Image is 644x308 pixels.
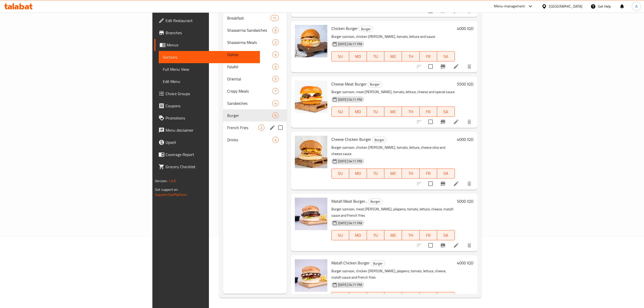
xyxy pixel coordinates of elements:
div: Dishes4 [223,48,287,61]
div: Shawarma Meals [227,39,272,45]
span: TH [404,293,417,301]
span: 1.0.0 [168,178,176,184]
span: Menu disclaimer [166,127,256,133]
div: Shawarma Sandwiches6 [223,24,287,36]
div: Burger6 [223,109,287,122]
span: 3 [273,64,278,69]
span: Full Menu View [163,66,256,72]
span: TH [404,53,417,60]
div: Shawarma Sandwiches [227,27,272,33]
button: TH [402,230,419,240]
span: Cheese Meat Burger [331,80,367,88]
button: SA [437,292,455,302]
span: Select to update [425,61,436,72]
span: TU [369,232,382,239]
span: WE [386,53,400,60]
span: Matafi Chicken Burger [331,259,370,267]
button: WE [384,168,402,179]
div: items [271,15,279,21]
div: Falafel3 [223,61,287,73]
button: MO [349,168,367,179]
div: items [272,88,279,94]
span: SU [334,53,347,60]
img: Matafi Meat Burger... [295,198,327,230]
div: [GEOGRAPHIC_DATA] [549,4,582,9]
p: Burger samoon, meat [PERSON_NAME], tomato, lettuce, cheese and special sauce [331,89,455,95]
span: Promotions [166,115,256,121]
a: Edit menu item [453,119,459,125]
span: 4 [273,52,278,57]
button: SU [331,230,349,240]
a: Edit Restaurant [154,14,260,27]
span: TU [369,293,382,301]
span: Burger [371,261,385,266]
div: Oriental5 [223,73,287,85]
span: 5 [273,77,278,81]
button: SU [331,168,349,179]
div: Drinks4 [223,134,287,146]
button: delete [463,178,475,190]
div: Burger [368,199,383,205]
button: delete [463,116,475,128]
button: MO [349,292,367,302]
span: TH [404,232,417,239]
button: WE [384,107,402,117]
button: delete [463,239,475,251]
button: edit [269,124,276,131]
span: Grocery Checklist [166,164,256,170]
span: Select to update [425,178,436,189]
span: A [635,4,637,9]
button: delete [463,60,475,73]
img: Cheese Chicken Burger [295,136,327,168]
span: MO [351,293,365,301]
img: Cheese Meat Burger [295,80,327,113]
span: SA [439,108,453,115]
h6: 5500 IQD [457,80,473,88]
span: Matafi Meat Burger... [331,197,367,205]
span: SU [334,170,347,177]
span: SA [439,293,453,301]
button: WE [384,230,402,240]
button: SU [331,292,349,302]
span: TH [404,108,417,115]
span: Select to update [425,116,436,127]
span: Burger [359,26,373,32]
a: Edit Menu [159,75,260,88]
div: items [272,27,279,33]
span: SU [334,108,347,115]
span: [DATE] 04:11 PM [336,42,364,46]
a: Support.OpsPlatform [155,191,187,198]
span: Upsell [166,139,256,145]
button: TH [402,107,419,117]
button: MO [349,230,367,240]
span: 2 [273,40,278,45]
a: Menu disclaimer [154,124,260,136]
h6: 4000 IQD [457,259,473,266]
span: Drinks [227,137,272,143]
button: SA [437,168,455,179]
span: Burger [227,112,272,118]
button: FR [420,107,437,117]
span: MO [351,232,365,239]
button: SU [331,51,349,61]
div: Crispy Meals [227,88,272,94]
div: items [272,100,279,106]
div: Menu-management [494,3,525,9]
span: 2 [258,125,264,130]
span: Choice Groups [166,91,256,97]
img: Matafi Chicken Burger [295,259,327,292]
div: items [272,137,279,143]
button: TH [402,292,419,302]
button: FR [420,168,437,179]
a: Coupons [154,100,260,112]
span: Burger [368,81,382,87]
button: SA [437,230,455,240]
div: items [258,125,264,131]
button: TH [402,51,419,61]
span: Coupons [166,103,256,109]
span: FR [422,293,435,301]
a: Upsell [154,136,260,148]
button: FR [420,292,437,302]
button: TH [402,168,419,179]
span: Breakfast [227,15,270,21]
